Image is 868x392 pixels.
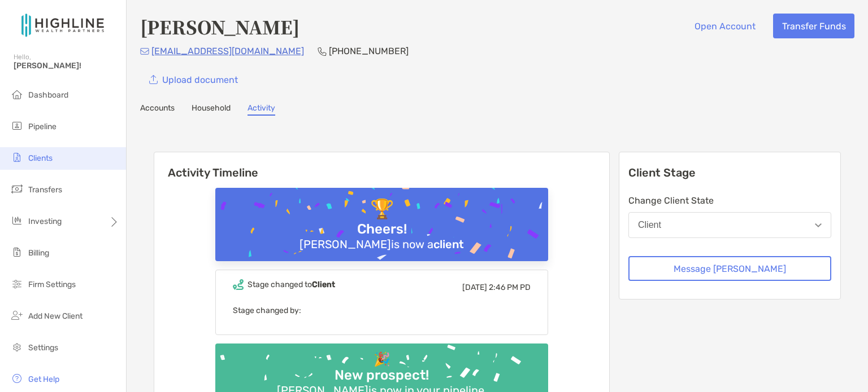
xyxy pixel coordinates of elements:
img: Event icon [233,279,244,290]
a: Upload document [140,67,246,92]
span: Transfers [28,185,62,195]
span: Pipeline [28,122,57,131]
div: Stage changed to [248,280,335,289]
img: firm-settings icon [10,277,24,290]
span: Clients [28,153,53,163]
img: get-help icon [10,372,24,385]
div: Cheers! [353,221,411,237]
span: 2:46 PM PD [489,283,531,292]
img: add_new_client icon [10,309,24,322]
img: clients icon [10,151,24,164]
span: Get Help [28,375,59,384]
p: Client Stage [628,166,831,180]
button: Transfer Funds [773,14,854,38]
h6: Activity Timeline [154,152,609,179]
b: client [433,237,464,251]
img: settings icon [10,340,24,354]
a: Household [192,103,231,116]
img: button icon [149,75,158,85]
div: New prospect! [330,367,433,384]
span: [DATE] [462,283,487,292]
h4: [PERSON_NAME] [140,14,300,39]
img: pipeline icon [10,119,24,133]
a: Accounts [140,103,175,116]
div: 🎉 [369,351,395,368]
span: Settings [28,343,58,353]
img: billing icon [10,245,24,259]
span: Investing [28,217,62,226]
div: 🏆 [366,198,398,221]
span: Dashboard [28,90,68,100]
p: Stage changed by: [233,303,531,318]
img: dashboard icon [10,87,24,101]
b: Client [312,280,335,289]
button: Message [PERSON_NAME] [628,256,831,281]
p: Change Client State [628,193,831,208]
img: Phone Icon [318,47,327,56]
img: Email Icon [140,48,149,55]
div: Client [638,220,661,230]
span: Add New Client [28,311,83,321]
span: Firm Settings [28,280,76,289]
img: Open dropdown arrow [815,223,822,227]
button: Open Account [685,14,764,38]
img: Confetti [215,188,548,285]
p: [EMAIL_ADDRESS][DOMAIN_NAME] [151,44,304,58]
img: Zoe Logo [14,5,112,45]
div: [PERSON_NAME] is now a [295,237,468,251]
span: [PERSON_NAME]! [14,61,119,71]
a: Activity [248,103,275,116]
span: Billing [28,248,49,258]
img: transfers icon [10,182,24,196]
button: Client [628,212,831,238]
p: [PHONE_NUMBER] [329,44,409,58]
img: investing icon [10,214,24,227]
